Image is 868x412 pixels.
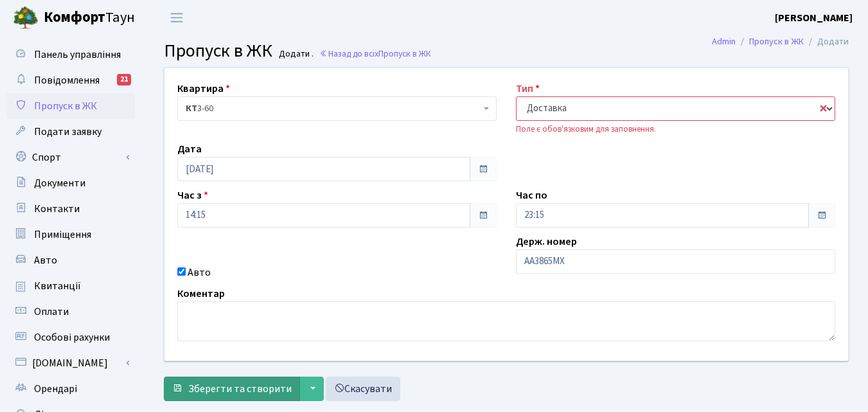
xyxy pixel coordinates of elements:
span: Таун [44,7,135,29]
li: Додати [804,35,849,49]
a: Панель управління [6,42,135,67]
button: Зберегти та створити [164,377,300,401]
a: Приміщення [6,222,135,247]
span: Пропуск в ЖК [164,38,272,64]
span: Зберегти та створити [188,382,292,396]
label: Дата [177,141,202,157]
span: <b>КТ</b>&nbsp;&nbsp;&nbsp;&nbsp;3-60 [186,102,481,115]
span: Контакти [34,202,80,216]
span: Пропуск в ЖК [378,48,431,60]
label: Час з [177,188,208,203]
span: Пропуск в ЖК [34,99,97,113]
span: Документи [34,176,85,190]
a: Орендарі [6,376,135,402]
b: [PERSON_NAME] [775,11,853,25]
span: Особові рахунки [34,330,110,345]
span: Приміщення [34,228,91,242]
a: Пропуск в ЖК [6,93,135,119]
label: Авто [188,265,211,280]
div: Поле є обов'язковим для заповнення. [516,123,835,136]
a: [PERSON_NAME] [775,10,853,26]
a: Повідомлення21 [6,67,135,93]
a: Admin [712,35,736,48]
span: Подати заявку [34,125,102,139]
span: <b>КТ</b>&nbsp;&nbsp;&nbsp;&nbsp;3-60 [177,96,497,121]
span: Оплати [34,305,69,319]
a: Авто [6,247,135,273]
span: Квитанції [34,279,81,293]
a: Спорт [6,145,135,170]
a: Особові рахунки [6,325,135,350]
button: Переключити навігацію [161,7,193,28]
input: AA0001AA [516,249,835,274]
label: Коментар [177,286,225,301]
label: Квартира [177,81,230,96]
b: Комфорт [44,7,105,28]
nav: breadcrumb [693,28,868,55]
label: Тип [516,81,540,96]
a: Скасувати [326,377,400,401]
a: [DOMAIN_NAME] [6,350,135,376]
small: Додати . [276,49,314,60]
a: Назад до всіхПропуск в ЖК [319,48,431,60]
span: Панель управління [34,48,121,62]
label: Час по [516,188,547,203]
a: Контакти [6,196,135,222]
a: Оплати [6,299,135,325]
a: Квитанції [6,273,135,299]
img: logo.png [13,5,39,31]
a: Документи [6,170,135,196]
label: Держ. номер [516,234,577,249]
span: Авто [34,253,57,267]
span: Повідомлення [34,73,100,87]
span: Орендарі [34,382,77,396]
a: Подати заявку [6,119,135,145]
b: КТ [186,102,197,115]
a: Пропуск в ЖК [749,35,804,48]
div: 21 [117,74,131,85]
